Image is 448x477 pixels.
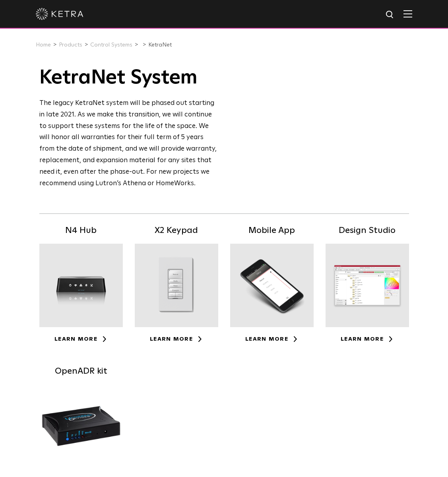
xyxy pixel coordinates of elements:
[326,224,409,238] h5: Design Studio
[148,42,172,48] a: KetraNet
[39,98,219,190] div: The legacy KetraNet system will be phased out starting in late 2021. As we make this transition, ...
[39,224,123,238] h5: N4 Hub
[39,365,123,378] h5: OpenADR kit
[54,336,107,342] a: Learn More
[59,42,82,48] a: Products
[385,10,395,20] img: search icon
[245,336,298,342] a: Learn More
[150,336,203,342] a: Learn More
[341,336,394,342] a: Learn More
[36,8,83,20] img: ketra-logo-2019-white
[39,66,219,90] h1: KetraNet System
[36,42,51,48] a: Home
[230,224,314,238] h5: Mobile App
[90,42,132,48] a: Control Systems
[403,10,412,17] img: Hamburger%20Nav.svg
[135,224,218,238] h5: X2 Keypad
